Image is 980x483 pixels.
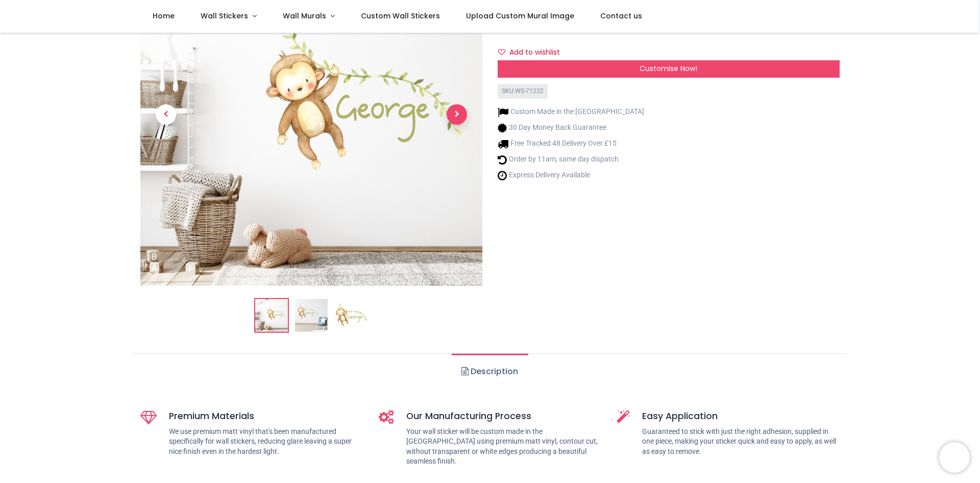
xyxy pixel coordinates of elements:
[498,170,644,181] li: Express Delivery Available
[255,299,288,332] img: Personalised Name Monkey Childrens Nursery Wall Sticker
[156,104,176,125] span: Previous
[600,11,642,21] span: Contact us
[498,154,644,165] li: Order by 11am, same day dispatch
[295,299,328,332] img: WS-71232-02
[169,410,363,423] h5: Premium Materials
[201,11,248,21] span: Wall Stickers
[169,427,363,457] p: We use premium matt vinyl that's been manufactured specifically for wall stickers, reducing glare...
[505,21,528,36] span: 9.98
[447,104,467,125] span: Next
[452,354,528,389] a: Description
[406,410,602,423] h5: Our Manufacturing Process
[466,11,574,21] span: Upload Custom Mural Image
[642,410,840,423] h5: Easy Application
[498,44,569,61] button: Add to wishlistAdd to wishlist
[335,299,367,332] img: WS-71232-03
[498,123,644,133] li: 30 Day Money Back Guarantee
[153,11,175,21] span: Home
[939,442,970,473] iframe: Brevo live chat
[498,49,505,56] i: Add to wishlist
[361,11,440,21] span: Custom Wall Stickers
[642,427,840,457] p: Guaranteed to stick with just the right adhesion, supplied in one piece, making your sticker quic...
[498,84,548,99] div: SKU: WS-71232
[406,427,602,467] p: Your wall sticker will be custom made in the [GEOGRAPHIC_DATA] using premium matt vinyl, contour ...
[498,107,644,118] li: Custom Made in the [GEOGRAPHIC_DATA]
[640,63,697,74] span: Customise Now!
[283,11,326,21] span: Wall Murals
[498,139,644,149] li: Free Tracked 48 Delivery Over £15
